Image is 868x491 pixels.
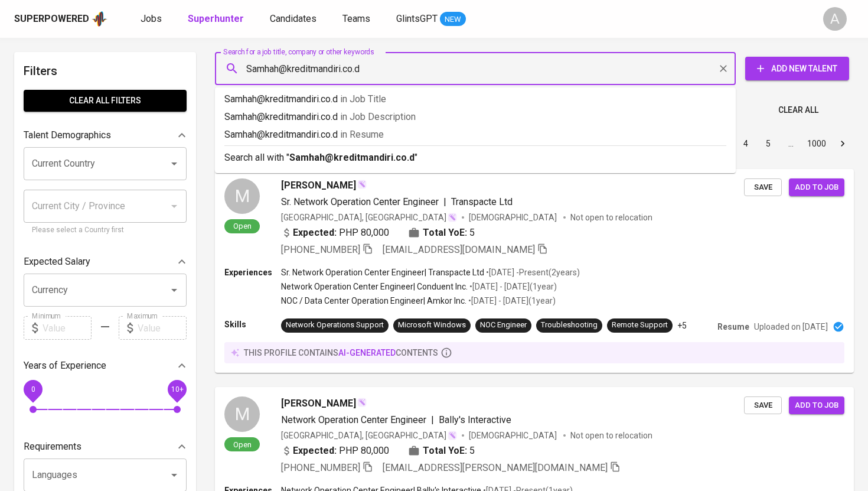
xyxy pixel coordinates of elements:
span: | [443,195,446,209]
span: in Resume [340,129,384,140]
span: GlintsGPT [396,13,438,24]
p: Uploaded on [DATE] [754,321,828,333]
b: Expected: [293,444,337,458]
span: [PHONE_NUMBER] [281,462,360,473]
span: [DEMOGRAPHIC_DATA] [469,430,559,441]
div: M [224,396,260,432]
div: Expected Salary [24,250,187,274]
img: magic_wand.svg [448,431,457,440]
span: [EMAIL_ADDRESS][PERSON_NAME][DOMAIN_NAME] [383,462,608,473]
button: Clear All [774,99,823,121]
p: • [DATE] - Present ( 2 years ) [484,266,580,278]
span: [DEMOGRAPHIC_DATA] [469,212,559,223]
p: Talent Demographics [24,128,111,142]
span: in Job Description [340,111,416,122]
p: • [DATE] - [DATE] ( 1 year ) [466,295,556,307]
button: Save [744,178,782,197]
p: Network Operation Center Engineer | Conduent Inc. [281,281,468,292]
a: Jobs [141,12,164,27]
span: in Job Title [340,93,386,105]
div: Requirements [24,435,187,459]
p: NOC / Data Center Operation Engineer | Amkor Inc. [281,295,466,307]
div: Superpowered [14,12,89,26]
button: Go to next page [833,134,852,153]
p: Not open to relocation [570,430,652,441]
a: Superhunter [188,12,246,27]
button: Clear All filters [24,90,187,112]
div: A [823,7,847,31]
span: Network Operation Center Engineer [281,414,426,425]
p: Please select a Country first [32,225,178,236]
p: Skills [224,318,281,330]
span: Bally's Interactive [439,414,511,425]
button: Add New Talent [745,57,849,80]
span: [PHONE_NUMBER] [281,244,360,255]
a: GlintsGPT NEW [396,12,466,27]
p: Not open to relocation [570,212,652,223]
button: Save [744,396,782,415]
input: Value [43,316,92,340]
b: Samhah@kreditmandiri.co.d [289,152,415,163]
span: Sr. Network Operation Center Engineer [281,196,439,207]
b: Superhunter [188,13,244,24]
p: Samhah@kreditmandiri.co.d [224,128,726,142]
p: Samhah@kreditmandiri.co.d [224,110,726,124]
div: Remote Support [612,320,668,331]
span: Save [750,399,776,412]
h6: Filters [24,61,187,80]
div: PHP 80,000 [281,226,389,240]
div: Talent Demographics [24,123,187,147]
div: Years of Experience [24,354,187,378]
div: Network Operations Support [286,320,384,331]
div: Microsoft Windows [398,320,466,331]
a: Superpoweredapp logo [14,10,107,28]
img: magic_wand.svg [357,180,367,189]
div: Troubleshooting [541,320,598,331]
p: this profile contains contents [244,347,438,359]
span: Clear All [778,103,818,118]
span: [EMAIL_ADDRESS][DOMAIN_NAME] [383,244,535,255]
span: AI-generated [338,348,396,357]
span: Add to job [795,181,838,194]
p: Resume [717,321,749,333]
p: Search all with " " [224,151,726,165]
p: Experiences [224,266,281,278]
span: 5 [469,226,475,240]
span: Save [750,181,776,194]
b: Total YoE: [423,226,467,240]
div: PHP 80,000 [281,444,389,458]
button: Clear [715,60,732,77]
a: MOpen[PERSON_NAME]Sr. Network Operation Center Engineer|Transpacte Ltd[GEOGRAPHIC_DATA], [GEOGRAP... [215,169,854,373]
div: … [781,138,800,149]
button: Open [166,467,182,483]
span: Open [229,440,256,450]
div: [GEOGRAPHIC_DATA], [GEOGRAPHIC_DATA] [281,430,457,441]
button: Go to page 4 [736,134,755,153]
p: Expected Salary [24,255,90,269]
span: | [431,413,434,427]
span: Jobs [141,13,162,24]
div: NOC Engineer [480,320,527,331]
span: [PERSON_NAME] [281,178,356,193]
b: Total YoE: [423,444,467,458]
div: [GEOGRAPHIC_DATA], [GEOGRAPHIC_DATA] [281,212,457,223]
span: Add to job [795,399,838,412]
p: Sr. Network Operation Center Engineer | Transpacte Ltd [281,266,484,278]
div: M [224,178,260,214]
span: 0 [31,385,35,394]
a: Teams [342,12,373,27]
span: [PERSON_NAME] [281,396,356,411]
span: NEW [440,14,466,25]
p: • [DATE] - [DATE] ( 1 year ) [468,281,557,292]
span: Candidates [270,13,316,24]
p: Years of Experience [24,359,106,373]
span: Teams [342,13,370,24]
button: Open [166,282,182,298]
button: Go to page 1000 [804,134,830,153]
a: Candidates [270,12,319,27]
button: Open [166,155,182,172]
p: +5 [677,320,687,331]
span: 5 [469,444,475,458]
button: Go to page 5 [759,134,778,153]
img: magic_wand.svg [448,213,457,222]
